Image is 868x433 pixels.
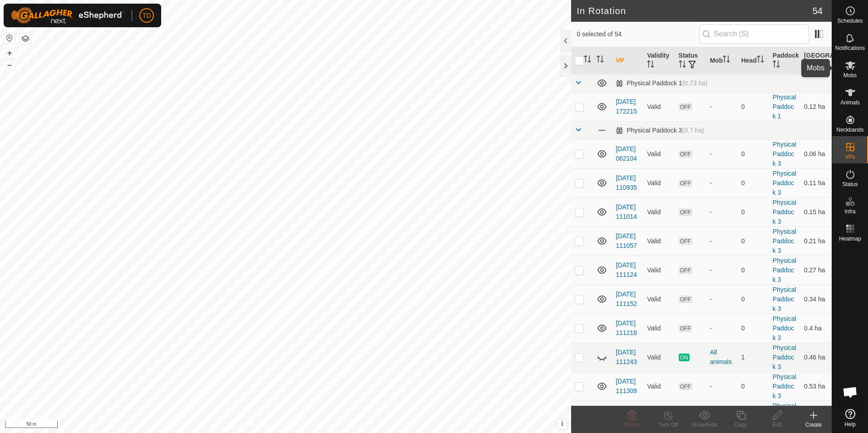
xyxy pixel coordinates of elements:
[650,421,686,429] div: Turn Off
[832,405,868,431] a: Help
[584,57,591,64] p-sorticon: Activate to sort
[679,208,692,216] span: OFF
[643,47,675,74] th: Validity
[557,419,567,429] button: i
[710,207,734,217] div: -
[800,92,832,121] td: 0.12 ha
[738,372,769,401] td: 0
[679,62,686,69] p-sorticon: Activate to sort
[616,378,637,394] a: [DATE] 111309
[643,372,675,401] td: Valid
[11,7,124,24] img: Gallagher Logo
[773,373,796,399] a: Physical Paddock 3
[845,154,855,160] span: VPs
[723,421,759,429] div: Copy
[738,343,769,372] td: 1
[643,285,675,314] td: Valid
[612,47,643,74] th: VP
[643,226,675,256] td: Valid
[710,324,734,333] div: -
[710,382,734,391] div: -
[679,295,692,303] span: OFF
[800,168,832,197] td: 0.11 ha
[773,315,796,341] a: Physical Paddock 3
[800,401,832,430] td: 0.6 ha
[800,372,832,401] td: 0.53 ha
[773,286,796,312] a: Physical Paddock 3
[561,420,563,428] span: i
[682,79,708,87] span: (0.73 ha)
[800,197,832,226] td: 0.15 ha
[800,47,832,74] th: [GEOGRAPHIC_DATA] Area
[643,92,675,121] td: Valid
[616,320,637,336] a: [DATE] 111218
[710,178,734,188] div: -
[143,11,151,20] span: TD
[800,343,832,372] td: 0.46 ha
[738,92,769,121] td: 0
[842,182,858,187] span: Status
[679,179,692,187] span: OFF
[818,62,825,69] p-sorticon: Activate to sort
[295,421,321,429] a: Contact Us
[773,62,780,69] p-sorticon: Activate to sort
[710,295,734,304] div: -
[616,203,637,220] a: [DATE] 111014
[686,421,723,429] div: Show/Hide
[710,149,734,159] div: -
[675,47,706,74] th: Status
[800,256,832,285] td: 0.27 ha
[710,348,734,367] div: All animals
[773,93,796,120] a: Physical Paddock 1
[4,48,15,59] button: +
[643,139,675,168] td: Valid
[773,402,796,428] a: Physical Paddock 3
[616,98,637,115] a: [DATE] 172215
[679,103,692,111] span: OFF
[800,139,832,168] td: 0.06 ha
[577,30,699,39] span: 0 selected of 54
[738,168,769,197] td: 0
[844,422,856,427] span: Help
[800,314,832,343] td: 0.4 ha
[773,170,796,196] a: Physical Paddock 3
[699,25,809,44] input: Search (S)
[679,266,692,274] span: OFF
[773,257,796,283] a: Physical Paddock 3
[773,228,796,254] a: Physical Paddock 3
[757,57,764,64] p-sorticon: Activate to sort
[738,226,769,256] td: 0
[843,73,857,78] span: Mobs
[647,62,654,69] p-sorticon: Activate to sort
[643,314,675,343] td: Valid
[616,127,704,134] div: Physical Paddock 3
[4,59,15,70] button: –
[738,197,769,226] td: 0
[710,266,734,275] div: -
[769,47,800,74] th: Paddock
[738,285,769,314] td: 0
[616,174,637,191] a: [DATE] 110935
[616,145,637,162] a: [DATE] 062104
[835,45,865,51] span: Notifications
[773,141,796,167] a: Physical Paddock 3
[616,290,637,307] a: [DATE] 111152
[773,344,796,370] a: Physical Paddock 3
[813,4,823,18] span: 54
[837,18,863,24] span: Schedules
[800,226,832,256] td: 0.21 ha
[706,47,738,74] th: Mob
[723,57,730,64] p-sorticon: Activate to sort
[710,102,734,112] div: -
[679,354,690,361] span: ON
[679,237,692,245] span: OFF
[616,79,707,87] div: Physical Paddock 1
[616,261,637,278] a: [DATE] 111124
[616,349,637,365] a: [DATE] 111243
[643,401,675,430] td: Valid
[738,47,769,74] th: Head
[20,33,31,44] button: Map Layers
[738,314,769,343] td: 0
[837,379,864,406] a: Open chat
[643,256,675,285] td: Valid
